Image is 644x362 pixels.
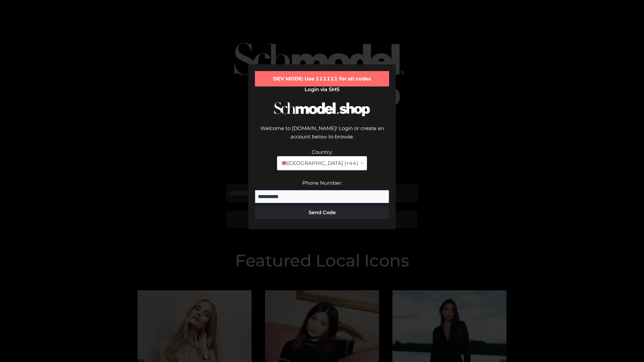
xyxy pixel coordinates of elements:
[272,96,372,122] img: Schmodel Logo
[282,161,287,166] img: 🇬🇧
[255,124,389,148] div: Welcome to [DOMAIN_NAME]! Login or create an account below to browse.
[312,149,333,155] label: Country:
[302,180,342,186] label: Phone Number:
[255,71,389,86] div: DEV MODE: Use 111111 for all codes
[255,86,389,93] h2: Login via SMS
[281,159,358,168] span: [GEOGRAPHIC_DATA] (+44)
[255,206,389,219] button: Send Code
